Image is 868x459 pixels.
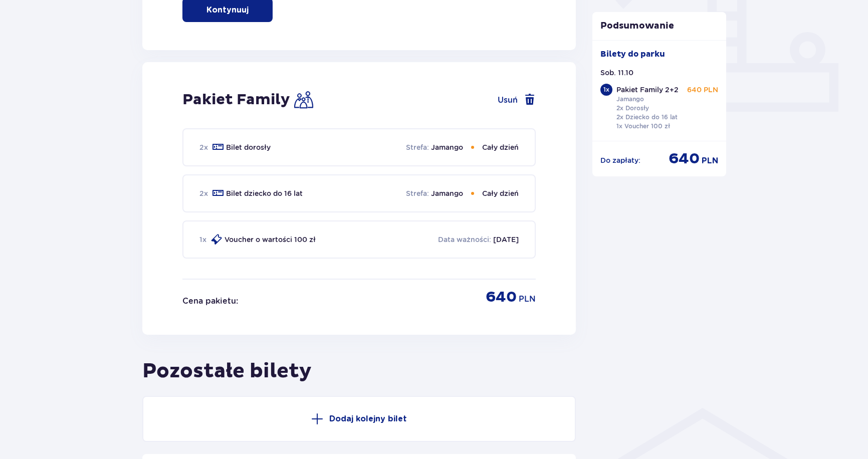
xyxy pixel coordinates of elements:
p: PLN [519,294,536,305]
p: Podsumowanie [592,20,727,32]
span: 640 [669,149,700,168]
h2: Pozostałe bilety [142,347,576,384]
p: Pakiet Family 2+2 [616,85,679,95]
p: Data ważności : [438,235,491,245]
p: Do zapłaty : [600,155,640,165]
p: Bilet dziecko do 16 lat [226,188,303,198]
span: PLN [702,155,718,166]
p: Sob. 11.10 [600,68,633,78]
p: : [236,296,238,307]
p: Bilety do parku [600,49,665,60]
p: 640 PLN [687,85,718,95]
p: Jamango [616,95,644,104]
p: Strefa : [406,142,429,152]
p: Strefa : [406,188,429,198]
p: Jamango [431,188,463,198]
p: Jamango [431,142,463,152]
p: [DATE] [493,235,519,245]
p: 2 x [199,142,208,152]
img: Family Icon [294,90,313,109]
div: 1 x [600,84,612,96]
p: Cały dzień [482,142,519,152]
p: Dodaj kolejny bilet [329,413,407,424]
p: Bilet dorosły [226,142,271,152]
p: 2 x [199,188,208,198]
p: 640 [486,288,517,307]
p: Cena pakietu [182,296,236,307]
p: Kontynuuj [206,5,249,16]
p: 2x Dorosły 2x Dziecko do 16 lat 1x Voucher 100 zł [616,104,678,131]
button: Dodaj kolejny bilet [142,396,576,442]
p: Voucher o wartości 100 zł [225,235,316,245]
h2: Pakiet Family [182,90,290,109]
p: Cały dzień [482,188,519,198]
button: Usuń [498,94,536,106]
p: 1 x [199,235,206,245]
